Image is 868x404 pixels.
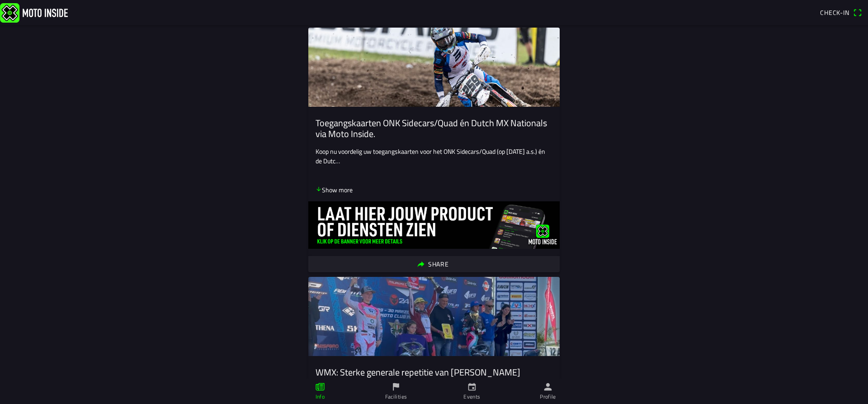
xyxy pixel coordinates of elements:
[816,5,866,20] a: Check-inqr scanner
[316,147,552,166] p: Koop nu voordelig uw toegangskaarten voor het ONK Sidecars/Quad (op [DATE] a.s.) én de Dutc…
[315,382,325,392] ion-icon: paper
[308,28,560,107] img: W9TngUMILjngII3slWrxy3dg4E7y6i9Jkq2Wxt1b.jpg
[316,118,552,139] ion-card-title: Toegangskaarten ONK Sidecars/Quad én Dutch MX Nationals via Moto Inside.
[467,382,477,392] ion-icon: calendar
[316,185,353,195] p: Show more
[543,382,553,392] ion-icon: person
[308,201,560,248] img: ovdhpoPiYVyyWxH96Op6EavZdUOyIWdtEOENrLni.jpg
[316,186,322,192] ion-icon: arrow down
[316,367,552,378] ion-card-title: WMX: Sterke generale repetitie van [PERSON_NAME]
[391,382,401,392] ion-icon: flag
[308,256,560,272] ion-button: Share
[316,393,325,401] ion-label: Info
[540,393,556,401] ion-label: Profile
[385,393,407,401] ion-label: Facilities
[463,393,480,401] ion-label: Events
[308,277,560,356] img: V7AtVod8xzqE5IJbt3qUOM1sCIpdGVLdJduNjJnE.jpg
[820,8,849,17] span: Check-in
